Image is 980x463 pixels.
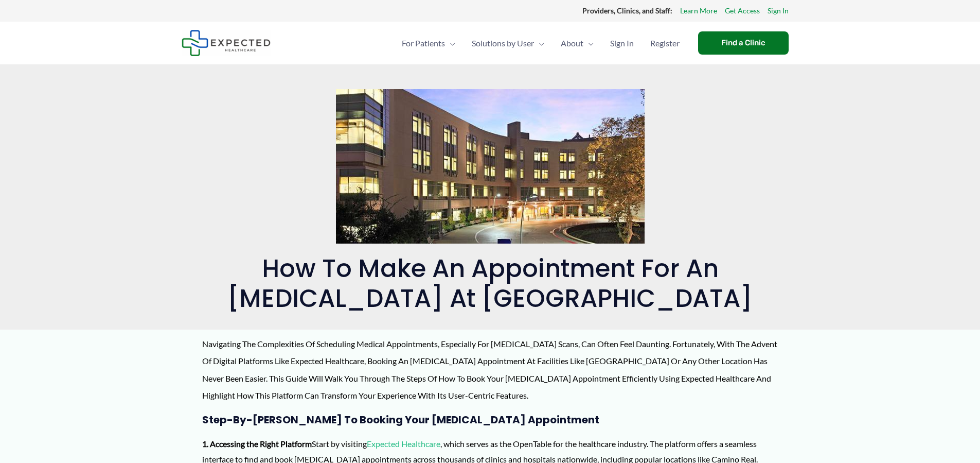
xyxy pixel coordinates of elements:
h1: How to Make an Appointment for an [MEDICAL_DATA] at [GEOGRAPHIC_DATA] [182,254,799,313]
a: For PatientsMenu Toggle [394,25,464,61]
a: AboutMenu Toggle [553,25,602,61]
nav: Primary Site Navigation [394,25,688,61]
span: For Patients [402,25,445,61]
img: How to Make an Appointment for an MRI at Camino Real [336,89,645,244]
span: Register [650,25,680,61]
a: Learn More [680,4,717,18]
span: Menu Toggle [583,25,594,61]
span: Menu Toggle [534,25,544,61]
a: Solutions by UserMenu Toggle [464,25,553,61]
a: Get Access [725,4,760,18]
a: Find a Clinic [698,31,789,55]
strong: Providers, Clinics, and Staff: [582,6,672,15]
a: Sign In [768,4,789,18]
span: Navigating the complexities of scheduling medical appointments, especially for [MEDICAL_DATA] sca... [202,339,777,400]
span: Menu Toggle [445,25,455,61]
span: Sign In [610,25,634,61]
a: Expected Healthcare [367,439,440,449]
span: About [561,25,583,61]
span: Solutions by User [472,25,534,61]
h4: Step-by-[PERSON_NAME] to Booking Your [MEDICAL_DATA] Appointment [202,414,778,426]
a: Register [642,25,688,61]
a: Sign In [602,25,642,61]
img: Expected Healthcare Logo - side, dark font, small [182,30,271,56]
strong: 1. Accessing the Right Platform [202,439,312,449]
